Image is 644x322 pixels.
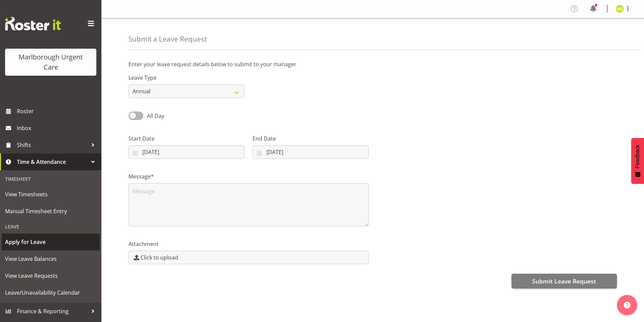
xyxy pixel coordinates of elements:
[253,134,368,143] label: End Date
[128,172,369,180] label: Message*
[128,35,207,43] h4: Submit a Leave Request
[2,250,100,267] a: View Leave Balances
[2,203,100,220] a: Manual Timesheet Entry
[532,277,596,286] span: Submit Leave Request
[17,106,98,116] span: Roster
[635,145,641,168] span: Feedback
[128,134,244,143] label: Start Date
[128,145,244,159] input: Click to select...
[5,237,96,247] span: Apply for Leave
[17,123,98,133] span: Inbox
[128,74,244,82] label: Leave Type
[616,5,624,13] img: alysia-newman-woods11835.jpg
[5,189,96,199] span: View Timesheets
[12,52,90,72] div: Marlborough Urgent Care
[2,267,100,284] a: View Leave Requests
[253,145,368,159] input: Click to select...
[5,17,61,30] img: Rosterit website logo
[5,254,96,264] span: View Leave Balances
[631,138,644,184] button: Feedback - Show survey
[17,157,88,167] span: Time & Attendance
[2,220,100,233] div: Leave
[17,140,88,150] span: Shifts
[2,172,100,186] div: Timesheet
[5,271,96,281] span: View Leave Requests
[128,60,617,68] p: Enter your leave request details below to submit to your manager
[141,253,178,262] span: Click to upload
[128,240,369,248] label: Attachment
[2,186,100,203] a: View Timesheets
[624,302,630,308] img: help-xxl-2.png
[5,206,96,216] span: Manual Timesheet Entry
[2,284,100,301] a: Leave/Unavailability Calendar
[2,233,100,250] a: Apply for Leave
[147,112,164,120] span: All Day
[17,306,88,316] span: Finance & Reporting
[511,274,617,289] button: Submit Leave Request
[5,288,96,298] span: Leave/Unavailability Calendar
